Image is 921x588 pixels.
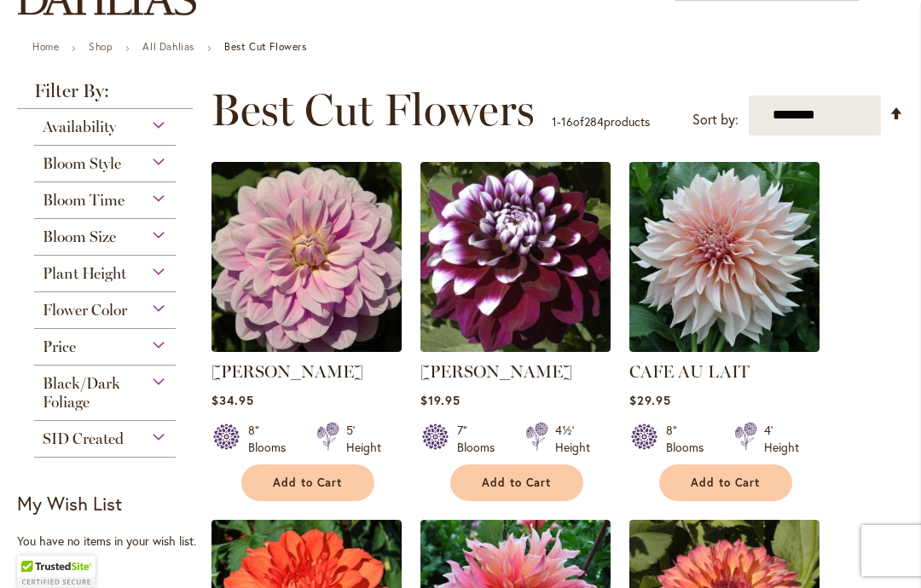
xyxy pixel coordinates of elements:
[457,422,505,456] div: 7" Blooms
[43,264,126,283] span: Plant Height
[482,476,552,490] span: Add to Cart
[32,40,59,53] a: Home
[211,339,402,355] a: Randi Dawn
[241,464,374,501] button: Add to Cart
[584,113,604,130] span: 284
[43,118,116,136] span: Availability
[691,476,761,490] span: Add to Cart
[43,337,76,356] span: Price
[89,40,113,53] a: Shop
[17,533,202,550] div: You have no items in your wish list.
[43,301,127,320] span: Flower Color
[629,392,671,408] span: $29.95
[43,154,121,173] span: Bloom Style
[224,40,307,53] strong: Best Cut Flowers
[43,374,120,412] span: Black/Dark Foliage
[764,422,799,456] div: 4' Height
[420,339,611,355] a: Ryan C
[43,228,116,246] span: Bloom Size
[552,113,557,130] span: 1
[13,527,61,575] iframe: Launch Accessibility Center
[629,162,820,352] img: Café Au Lait
[555,422,590,456] div: 4½' Height
[450,464,583,501] button: Add to Cart
[43,429,124,448] span: SID Created
[561,113,573,130] span: 16
[211,84,535,135] span: Best Cut Flowers
[629,339,820,355] a: Café Au Lait
[552,108,650,135] p: - of products
[142,40,194,53] a: All Dahlias
[692,104,739,135] label: Sort by:
[211,392,254,408] span: $34.95
[346,422,381,456] div: 5' Height
[211,361,363,382] a: [PERSON_NAME]
[420,162,611,352] img: Ryan C
[17,82,193,109] strong: Filter By:
[659,464,792,501] button: Add to Cart
[420,361,572,382] a: [PERSON_NAME]
[629,361,750,382] a: CAFE AU LAIT
[248,422,296,456] div: 8" Blooms
[211,162,402,352] img: Randi Dawn
[273,476,343,490] span: Add to Cart
[420,392,460,408] span: $19.95
[43,191,125,210] span: Bloom Time
[17,491,122,516] strong: My Wish List
[666,422,714,456] div: 8" Blooms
